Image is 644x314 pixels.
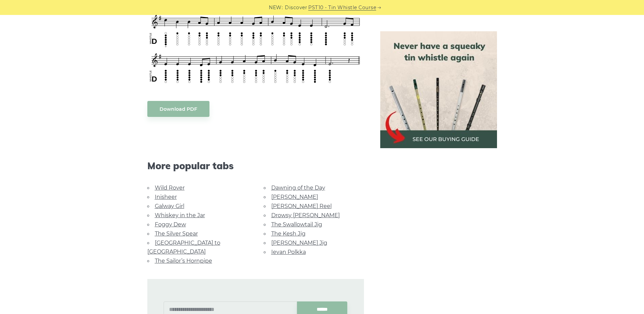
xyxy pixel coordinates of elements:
a: The Swallowtail Jig [271,221,322,228]
a: Inisheer [155,194,177,200]
span: More popular tabs [147,160,364,172]
a: Galway Girl [155,203,184,209]
a: Ievan Polkka [271,249,306,255]
a: PST10 - Tin Whistle Course [308,4,376,12]
span: Discover [285,4,307,12]
a: The Silver Spear [155,230,198,237]
img: tin whistle buying guide [380,31,497,148]
a: [PERSON_NAME] Jig [271,240,327,246]
a: Dawning of the Day [271,185,325,191]
a: The Kesh Jig [271,230,306,237]
a: Foggy Dew [155,221,186,228]
a: [GEOGRAPHIC_DATA] to [GEOGRAPHIC_DATA] [147,240,220,255]
a: The Sailor’s Hornpipe [155,258,212,264]
a: [PERSON_NAME] [271,194,318,200]
a: Whiskey in the Jar [155,212,205,219]
a: Drowsy [PERSON_NAME] [271,212,340,219]
a: Wild Rover [155,185,185,191]
span: NEW: [269,4,283,12]
a: [PERSON_NAME] Reel [271,203,332,209]
a: Download PDF [147,101,209,117]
